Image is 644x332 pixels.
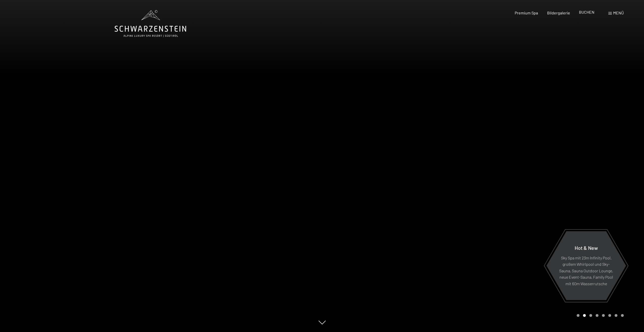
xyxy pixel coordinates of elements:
div: Carousel Page 4 [596,314,598,317]
span: Menü [613,10,624,15]
a: Hot & New Sky Spa mit 23m Infinity Pool, großem Whirlpool und Sky-Sauna, Sauna Outdoor Lounge, ne... [546,231,626,300]
div: Carousel Page 6 [608,314,611,317]
span: Hot & New [575,245,598,251]
span: Einwilligung Marketing* [274,178,315,183]
div: Carousel Page 8 [621,314,624,317]
div: Carousel Page 7 [615,314,617,317]
div: Carousel Page 2 (Current Slide) [583,314,586,317]
a: Premium Spa [515,10,538,15]
a: BUCHEN [579,10,594,14]
div: Carousel Page 1 [577,314,579,317]
p: Sky Spa mit 23m Infinity Pool, großem Whirlpool und Sky-Sauna, Sauna Outdoor Lounge, neue Event-S... [559,254,614,287]
div: Carousel Page 5 [602,314,605,317]
div: Carousel Pagination [575,314,624,317]
a: Bildergalerie [547,10,570,15]
div: Carousel Page 3 [589,314,592,317]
